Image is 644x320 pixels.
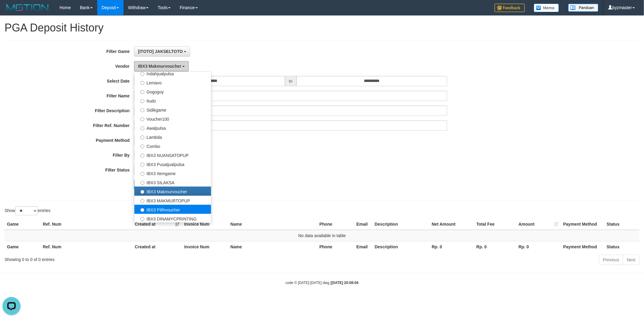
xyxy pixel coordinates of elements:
label: IBX3 MAKMURTOPUP [134,196,211,205]
img: MOTION_logo.png [5,3,50,12]
input: IBX3 Makmurvoucher [140,190,144,194]
th: Email [354,241,372,252]
input: Combo [140,145,144,149]
input: Gogogoy [140,90,144,94]
div: Showing 0 to 0 of 0 entries [5,254,264,263]
th: Name [228,219,317,230]
button: IBX3 Makmurvoucher [134,61,189,71]
th: Game [5,241,40,252]
label: IBX3 Makmurvoucher [134,187,211,196]
input: IBX3 MAKMURTOPUP [140,199,144,203]
input: Lambda [140,136,144,139]
span: [ITOTO] JAKSELTOTO [138,49,183,54]
img: panduan.png [568,4,598,12]
th: Phone [317,219,354,230]
input: Itudo [140,99,144,103]
label: Indahjualpulsa [134,69,211,78]
input: Sidikgame [140,108,144,112]
input: Awalpulsa [140,126,144,130]
label: Show entries [5,206,50,215]
th: Status [604,219,639,230]
th: Created at [132,241,182,252]
input: Lemavo [140,81,144,85]
th: Phone [317,241,354,252]
a: Previous [599,255,623,265]
th: Payment Method [561,219,604,230]
th: Name [228,241,317,252]
span: to [285,76,296,86]
th: Description [372,241,429,252]
small: code © [DATE]-[DATE] dwg | [286,281,359,285]
th: Payment Method [561,241,604,252]
label: Voucher100 [134,114,211,123]
th: Net Amount [429,219,474,230]
input: IBX3 Itemgame [140,172,144,176]
label: IBX3 SILAKSA [134,178,211,187]
th: Rp. 0 [516,241,561,252]
button: Open LiveChat chat widget [2,2,21,21]
th: Invoice Num [182,241,228,252]
a: Next [623,255,639,265]
input: Voucher100 [140,117,144,121]
td: No data available in table [5,230,639,241]
span: IBX3 Makmurvoucher [138,64,181,69]
select: Showentries [15,206,38,215]
label: Gogogoy [134,87,211,96]
th: Description [372,219,429,230]
th: Game [5,219,40,230]
input: IBX3 NUANSATOPUP [140,154,144,158]
th: Ref. Num [40,219,133,230]
th: Total Fee [474,219,516,230]
th: Rp. 0 [429,241,474,252]
label: IBX3 Itemgame [134,168,211,178]
input: IBX3 SILAKSA [140,181,144,185]
input: Indahjualpulsa [140,72,144,76]
img: Button%20Memo.svg [534,4,559,12]
label: IBX3 Pusatjualpulsa [134,159,211,168]
th: Status [604,241,639,252]
input: IBX3 Pilihvoucher [140,208,144,212]
strong: [DATE] 20:08:04 [331,281,358,285]
img: Feedback.jpg [495,4,525,12]
label: Lambda [134,132,211,141]
th: Ref. Num [40,241,133,252]
label: IBX3 NUANSATOPUP [134,150,211,159]
label: IBX3 DINAMYCPRINTING [134,214,211,223]
th: Email [354,219,372,230]
label: Itudo [134,96,211,105]
input: IBX3 Pusatjualpulsa [140,163,144,167]
input: IBX3 DINAMYCPRINTING [140,217,144,221]
label: Combo [134,141,211,150]
label: Awalpulsa [134,123,211,132]
th: Amount: activate to sort column ascending [516,219,561,230]
button: [ITOTO] JAKSELTOTO [134,46,190,57]
label: Lemavo [134,78,211,87]
label: Sidikgame [134,105,211,114]
th: Created at: activate to sort column ascending [132,219,182,230]
label: IBX3 Pilihvoucher [134,205,211,214]
th: Invoice Num [182,219,228,230]
th: Rp. 0 [474,241,516,252]
h1: PGA Deposit History [5,22,639,34]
